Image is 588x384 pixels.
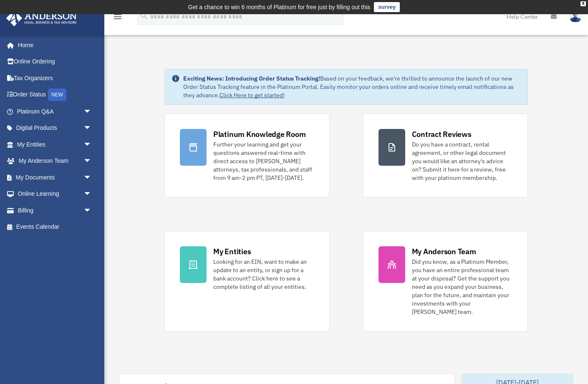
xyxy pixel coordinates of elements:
[113,12,123,22] i: menu
[6,53,104,70] a: Online Ordering
[6,219,104,235] a: Events Calendar
[6,202,104,219] a: Billingarrow_drop_down
[374,2,400,12] a: survey
[6,186,104,202] a: Online Learningarrow_drop_down
[213,258,314,291] div: Looking for an EIN, want to make an update to an entity, or sign up for a bank account? Click her...
[6,153,104,169] a: My Anderson Teamarrow_drop_down
[569,10,582,23] img: User Pic
[188,2,371,12] div: Get a chance to win 6 months of Platinum for free just by filling out this
[412,258,513,316] div: Did you know, as a Platinum Member, you have an entire professional team at your disposal? Get th...
[164,114,330,197] a: Platinum Knowledge Room Further your learning and get your questions answered real-time with dire...
[83,136,100,153] span: arrow_drop_down
[113,15,123,22] a: menu
[164,231,330,331] a: My Entities Looking for an EIN, want to make an update to an entity, or sign up for a bank accoun...
[213,129,306,139] div: Platinum Knowledge Room
[580,1,586,6] div: close
[83,103,100,120] span: arrow_drop_down
[363,114,528,197] a: Contract Reviews Do you have a contract, rental agreement, or other legal document you would like...
[412,246,476,257] div: My Anderson Team
[6,70,104,86] a: Tax Organizers
[220,91,285,99] a: Click Here to get started!
[83,153,100,170] span: arrow_drop_down
[83,120,100,137] span: arrow_drop_down
[83,186,100,203] span: arrow_drop_down
[6,37,100,53] a: Home
[83,169,100,186] span: arrow_drop_down
[213,246,251,257] div: My Entities
[6,103,104,120] a: Platinum Q&Aarrow_drop_down
[183,74,521,99] div: Based on your feedback, we're thrilled to announce the launch of our new Order Status Tracking fe...
[6,169,104,186] a: My Documentsarrow_drop_down
[6,120,104,136] a: Digital Productsarrow_drop_down
[6,86,104,104] a: Order StatusNEW
[363,231,528,331] a: My Anderson Team Did you know, as a Platinum Member, you have an entire professional team at your...
[412,129,472,139] div: Contract Reviews
[4,10,79,26] img: Anderson Advisors Platinum Portal
[183,75,320,82] strong: Exciting News: Introducing Order Status Tracking!
[139,11,149,20] i: search
[412,140,513,182] div: Do you have a contract, rental agreement, or other legal document you would like an attorney's ad...
[83,202,100,219] span: arrow_drop_down
[6,136,104,153] a: My Entitiesarrow_drop_down
[213,140,314,182] div: Further your learning and get your questions answered real-time with direct access to [PERSON_NAM...
[48,88,66,101] div: NEW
